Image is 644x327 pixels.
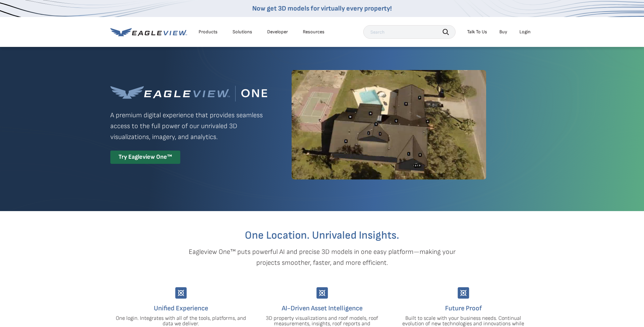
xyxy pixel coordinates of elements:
a: Now get 3D models for virtually every property! [252,4,392,13]
img: Group-9744.svg [458,287,469,299]
img: Group-9744.svg [175,287,187,299]
div: Try Eagleview One™ [110,151,180,164]
img: Eagleview One™ [110,86,267,102]
input: Search [363,25,456,39]
h4: AI-Driven Asset Intelligence [257,303,388,314]
div: Resources [303,29,325,35]
div: Products [199,29,218,35]
h4: Unified Experience [115,303,246,314]
div: Solutions [233,29,252,35]
p: A premium digital experience that provides seamless access to the full power of our unrivaled 3D ... [110,110,267,142]
p: Eagleview One™ puts powerful AI and precise 3D models in one easy platform—making your projects s... [177,246,467,268]
h2: One Location. Unrivaled Insights. [115,230,529,241]
p: One login. Integrates with all of the tools, platforms, and data we deliver. [115,316,246,327]
a: Developer [267,29,288,35]
h4: Future Proof [398,303,529,314]
img: Group-9744.svg [316,287,328,299]
a: Buy [499,29,507,35]
div: Talk To Us [467,29,487,35]
div: Login [519,29,531,35]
